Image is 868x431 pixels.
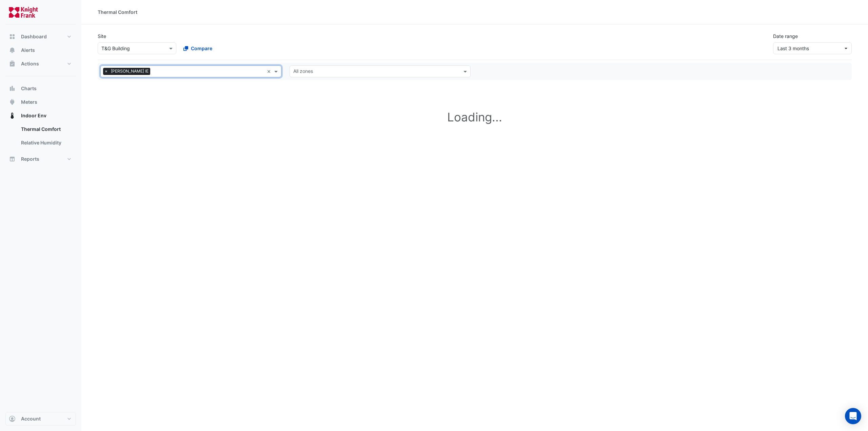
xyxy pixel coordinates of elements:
[191,45,212,52] span: Compare
[5,152,76,166] button: Reports
[5,82,76,95] button: Charts
[8,5,39,19] img: Company Logo
[98,8,137,16] div: Thermal Comfort
[21,415,41,422] span: Account
[103,68,109,75] span: ×
[98,33,106,40] label: Site
[292,67,313,76] div: All zones
[773,33,798,40] label: Date range
[5,122,76,152] div: Indoor Env
[267,68,273,75] span: Clear
[21,112,46,119] span: Indoor Env
[9,85,16,92] app-icon: Charts
[21,156,39,162] span: Reports
[98,88,852,146] h1: Loading...
[9,47,16,54] app-icon: Alerts
[845,408,861,424] div: Open Intercom Messenger
[5,95,76,109] button: Meters
[773,42,852,54] button: Last 3 months
[179,42,217,54] button: Compare
[21,47,35,54] span: Alerts
[21,99,37,105] span: Meters
[9,156,16,162] app-icon: Reports
[9,33,16,40] app-icon: Dashboard
[9,112,16,119] app-icon: Indoor Env
[16,136,76,150] a: Relative Humidity
[21,60,39,67] span: Actions
[21,33,47,40] span: Dashboard
[5,57,76,71] button: Actions
[777,45,809,51] span: 01 May 25 - 31 Jul 25
[16,122,76,136] a: Thermal Comfort
[9,99,16,105] app-icon: Meters
[5,412,76,426] button: Account
[5,30,76,43] button: Dashboard
[5,109,76,122] button: Indoor Env
[21,85,37,92] span: Charts
[9,60,16,67] app-icon: Actions
[5,43,76,57] button: Alerts
[109,68,150,75] span: [PERSON_NAME] IE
